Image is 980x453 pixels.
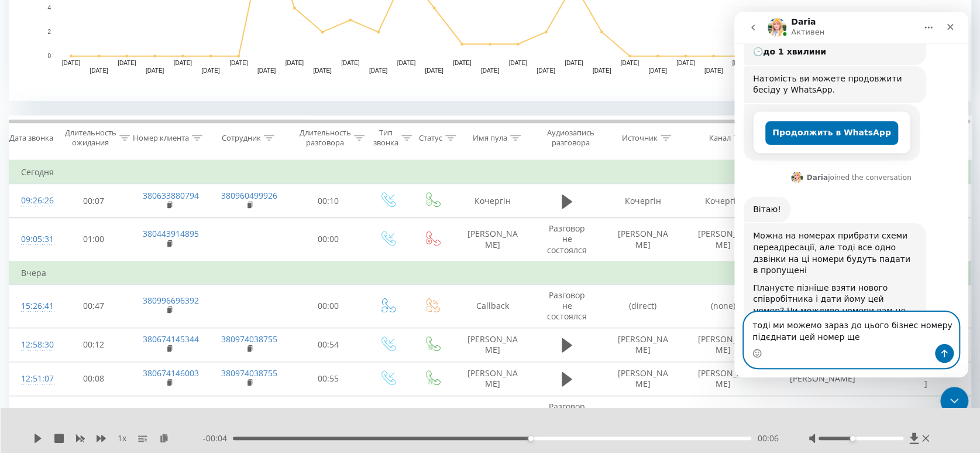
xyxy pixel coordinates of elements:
[397,60,416,66] text: [DATE]
[9,133,53,143] div: Дата звонка
[47,53,51,59] text: 0
[603,362,683,396] td: [PERSON_NAME]
[90,67,108,74] text: [DATE]
[454,396,531,439] td: [PERSON_NAME]
[9,161,971,184] td: Сегодня
[620,60,639,66] text: [DATE]
[291,285,365,328] td: 00:00
[683,362,763,396] td: [PERSON_NAME]
[313,67,332,74] text: [DATE]
[547,401,587,433] span: Разговор не состоялся
[603,396,683,439] td: [PERSON_NAME]
[21,333,45,356] div: 12:58:30
[57,328,131,362] td: 00:12
[732,60,751,66] text: [DATE]
[341,60,360,66] text: [DATE]
[57,184,131,218] td: 00:07
[291,396,365,439] td: 00:00
[454,184,531,218] td: Кочергін
[473,133,507,143] div: Имя пула
[603,184,683,218] td: Кочергін
[221,367,277,379] a: 380974038755
[542,128,600,148] div: Аудиозапись разговора
[565,60,583,66] text: [DATE]
[683,218,763,261] td: [PERSON_NAME]
[419,133,442,143] div: Статус
[593,67,611,74] text: [DATE]
[683,396,763,439] td: [PERSON_NAME]
[57,218,131,261] td: 01:00
[683,328,763,362] td: [PERSON_NAME]
[300,128,351,148] div: Длительность разговора
[291,184,365,218] td: 00:10
[454,328,531,362] td: [PERSON_NAME]
[57,396,131,439] td: 00:05
[547,289,587,322] span: Разговор не состоялся
[291,362,365,396] td: 00:55
[257,67,276,74] text: [DATE]
[453,60,472,66] text: [DATE]
[142,406,198,417] a: 380674146003
[763,362,882,396] td: [PERSON_NAME]
[47,29,51,35] text: 2
[704,67,723,74] text: [DATE]
[9,261,971,285] td: Вчера
[201,67,220,74] text: [DATE]
[850,436,855,441] div: Accessibility label
[709,133,731,143] div: Канал
[133,133,189,143] div: Номер клиента
[454,218,531,261] td: [PERSON_NAME]
[142,228,198,239] a: 380443914895
[62,60,81,66] text: [DATE]
[425,67,443,74] text: [DATE]
[648,67,667,74] text: [DATE]
[757,432,778,444] span: 00:06
[291,328,365,362] td: 00:54
[57,362,131,396] td: 00:08
[142,367,198,379] a: 380674146003
[603,285,683,328] td: (direct)
[174,60,192,66] text: [DATE]
[21,228,45,251] div: 09:05:31
[118,432,126,444] span: 1 x
[65,128,116,148] div: Длительность ожидания
[47,5,51,11] text: 4
[508,60,527,66] text: [DATE]
[291,218,365,261] td: 00:00
[118,60,136,66] text: [DATE]
[369,67,388,74] text: [DATE]
[547,223,587,255] span: Разговор не состоялся
[142,333,198,345] a: 380674145344
[683,184,763,218] td: Кочергін
[734,12,968,377] iframe: Intercom live chat
[622,133,658,143] div: Источник
[221,190,277,201] a: 380960499926
[221,333,277,345] a: 380974038755
[203,432,233,444] span: - 00:04
[676,60,695,66] text: [DATE]
[142,190,198,201] a: 380633880794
